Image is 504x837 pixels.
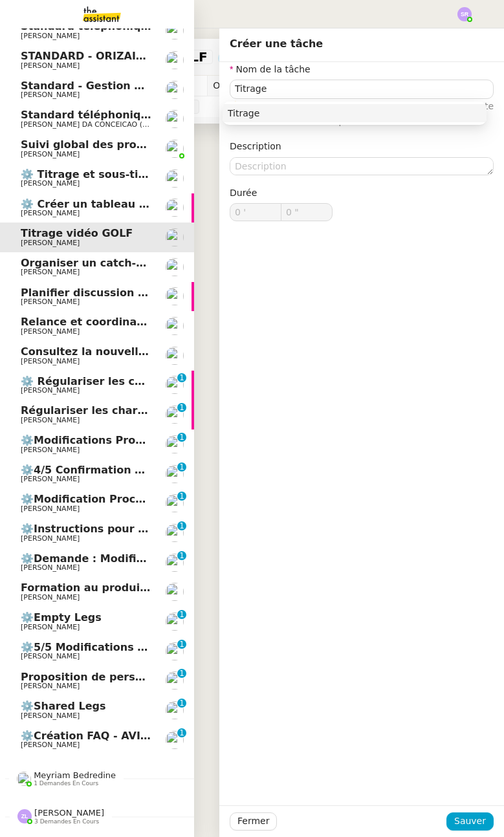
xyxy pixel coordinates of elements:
span: Suivi global des procédures - Gestion PM [21,138,260,151]
img: svg [17,809,32,823]
span: Titrage vidéo GOLF [21,227,133,239]
span: [PERSON_NAME] [21,327,80,336]
img: users%2FhitvUqURzfdVsA8TDJwjiRfjLnH2%2Favatar%2Flogo-thermisure.png [166,110,184,128]
img: users%2FoFdbodQ3TgNoWt9kP3GXAs5oaCq1%2Favatar%2Fprofile-pic.png [166,140,184,158]
span: [PERSON_NAME] [21,593,80,602]
img: users%2FRcIDm4Xn1TPHYwgLThSv8RQYtaM2%2Favatar%2F95761f7a-40c3-4bb5-878d-fe785e6f95b2 [166,21,184,39]
span: STANDARD - ORIZAIR - septembre 2025 [21,50,250,62]
span: Meyriam Bedredine [34,770,116,780]
span: Formation au produit Storvatt [21,582,197,594]
span: ⚙️Instructions pour les mails de point [21,523,241,535]
span: [PERSON_NAME] [21,534,80,543]
p: 1 [179,640,184,651]
p: 1 [179,373,184,385]
span: [PERSON_NAME] [21,239,80,247]
span: [PERSON_NAME] [21,623,80,631]
span: [PERSON_NAME] [21,209,80,217]
span: [PERSON_NAME] [21,298,80,306]
img: users%2FpftfpH3HWzRMeZpe6E7kXDgO5SJ3%2Favatar%2Fa3cc7090-f8ed-4df9-82e0-3c63ac65f9dd [166,287,184,305]
span: [PERSON_NAME] [21,652,80,660]
span: Standard - Gestion des appels entrants - septembre 2025 [21,80,357,92]
img: users%2FN1HWBqkdOITPnBN8ULMyqXXfyLA2%2Favatar%2Fadcb4713-0587-417f-ba68-54684a640027 [166,642,184,660]
span: Standard téléphonique [21,109,155,121]
span: [PERSON_NAME] [21,712,80,720]
img: users%2FcRgg4TJXLQWrBH1iwK9wYfCha1e2%2Favatar%2Fc9d2fa25-7b78-4dd4-b0f3-ccfa08be62e5 [166,376,184,394]
img: users%2FYQzvtHxFwHfgul3vMZmAPOQmiRm1%2Favatar%2Fbenjamin-delahaye_m.png [166,169,184,188]
span: Consultez la nouvelle procédure HubSpot [21,345,263,358]
img: users%2FC9SBsJ0duuaSgpQFj5LgoEX8n0o2%2Favatar%2Fec9d51b8-9413-4189-adfb-7be4d8c96a3c [166,51,184,69]
nz-badge-sup: 1 [177,640,186,649]
img: users%2FcRgg4TJXLQWrBH1iwK9wYfCha1e2%2Favatar%2Fc9d2fa25-7b78-4dd4-b0f3-ccfa08be62e5 [166,406,184,424]
span: [PERSON_NAME] [21,682,80,690]
span: Régulariser les charges locatives - [PERSON_NAME] [21,404,322,417]
span: ⚙️5/5 Modifications et annulations de vols [21,641,267,653]
img: users%2FW4OQjB9BRtYK2an7yusO0WsYLsD3%2Favatar%2F28027066-518b-424c-8476-65f2e549ac29 [166,81,184,99]
p: 1 [179,521,184,533]
span: ⚙️Création FAQ - AVINODE [21,730,173,742]
span: ⚙️Shared Legs [21,700,106,712]
span: ⚙️4/5 Confirmation et paiement de vol [21,464,245,476]
p: 1 [179,403,184,415]
span: ⚙️Modification Procédure 2/5 RECHERCHE DE VOLS - Empty Legs [21,493,397,505]
nz-badge-sup: 1 [177,610,186,619]
p: 1 [179,699,184,710]
p: 1 [179,433,184,444]
span: [PERSON_NAME] DA CONCEICAO (thermisure) [21,120,184,129]
p: 1 [179,728,184,740]
img: users%2FRcIDm4Xn1TPHYwgLThSv8RQYtaM2%2Favatar%2F95761f7a-40c3-4bb5-878d-fe785e6f95b2 [166,583,184,601]
span: [PERSON_NAME] [21,475,80,483]
span: [PERSON_NAME] [21,357,80,365]
img: users%2FC9SBsJ0duuaSgpQFj5LgoEX8n0o2%2Favatar%2Fec9d51b8-9413-4189-adfb-7be4d8c96a3c [166,671,184,690]
span: ⚙️ Titrage et sous-titrage multilingue des vidéos [21,168,305,180]
img: users%2FC9SBsJ0duuaSgpQFj5LgoEX8n0o2%2Favatar%2Fec9d51b8-9413-4189-adfb-7be4d8c96a3c [166,347,184,365]
span: [PERSON_NAME] [21,386,80,395]
span: ⚙️Demande : Modification procédure 1/5 [21,552,257,565]
td: Owner [208,76,249,96]
label: Description [230,141,281,151]
span: Planifier discussion innovation et croissance [21,287,281,299]
span: [PERSON_NAME] [21,563,80,572]
nz-badge-sup: 1 [177,521,186,530]
button: Sauver [446,812,494,831]
nz-badge-sup: 1 [177,728,186,737]
img: users%2FC9SBsJ0duuaSgpQFj5LgoEX8n0o2%2Favatar%2Fec9d51b8-9413-4189-adfb-7be4d8c96a3c [166,435,184,453]
input: 0 min [230,204,281,221]
span: Relance et coordination de rendez-vous [21,316,253,328]
nz-badge-sup: 1 [177,699,186,708]
img: users%2FaellJyylmXSg4jqeVbanehhyYJm1%2Favatar%2Fprofile-pic%20(4).png [17,772,31,786]
nz-badge-sup: 1 [177,462,186,472]
span: ⚙️ Créer un tableau de bord mensuel [21,198,237,210]
nz-badge-sup: 1 [177,669,186,678]
nz-badge-sup: 1 [177,551,186,560]
span: [PERSON_NAME] [21,150,80,158]
span: [PERSON_NAME] [21,32,80,40]
img: users%2FpftfpH3HWzRMeZpe6E7kXDgO5SJ3%2Favatar%2Fa3cc7090-f8ed-4df9-82e0-3c63ac65f9dd [166,317,184,335]
img: users%2F6gb6idyi0tfvKNN6zQQM24j9Qto2%2Favatar%2F4d99454d-80b1-4afc-9875-96eb8ae1710f [166,199,184,217]
span: [PERSON_NAME] [21,91,80,99]
p: 1 [179,669,184,680]
img: users%2FC9SBsJ0duuaSgpQFj5LgoEX8n0o2%2Favatar%2Fec9d51b8-9413-4189-adfb-7be4d8c96a3c [166,554,184,572]
p: 1 [179,610,184,622]
nz-badge-sup: 1 [177,373,186,382]
span: 3 demandes en cours [34,818,99,825]
span: Organiser un catch-up avec [PERSON_NAME] [21,257,281,269]
span: Durée [230,188,257,198]
img: users%2FC9SBsJ0duuaSgpQFj5LgoEX8n0o2%2Favatar%2Fec9d51b8-9413-4189-adfb-7be4d8c96a3c [166,701,184,719]
span: [PERSON_NAME] [21,61,80,70]
span: ⚙️Empty Legs [21,611,102,624]
label: Nom de la tâche [230,64,311,74]
p: 1 [179,551,184,563]
span: 1 demandes en cours [34,780,98,787]
span: [PERSON_NAME] [21,446,80,454]
span: ⚙️ Régulariser les charges locatives [21,375,230,387]
p: 1 [179,492,184,503]
img: users%2FN1HWBqkdOITPnBN8ULMyqXXfyLA2%2Favatar%2Fadcb4713-0587-417f-ba68-54684a640027 [166,731,184,749]
input: 0 sec [281,204,332,221]
span: [PERSON_NAME] [21,268,80,276]
img: users%2FC9SBsJ0duuaSgpQFj5LgoEX8n0o2%2Favatar%2Fec9d51b8-9413-4189-adfb-7be4d8c96a3c [166,494,184,512]
span: [PERSON_NAME] [21,179,80,188]
span: Fermer [237,814,269,829]
button: Fermer [230,812,277,831]
img: users%2FpftfpH3HWzRMeZpe6E7kXDgO5SJ3%2Favatar%2Fa3cc7090-f8ed-4df9-82e0-3c63ac65f9dd [166,258,184,276]
span: [PERSON_NAME] [34,808,104,818]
